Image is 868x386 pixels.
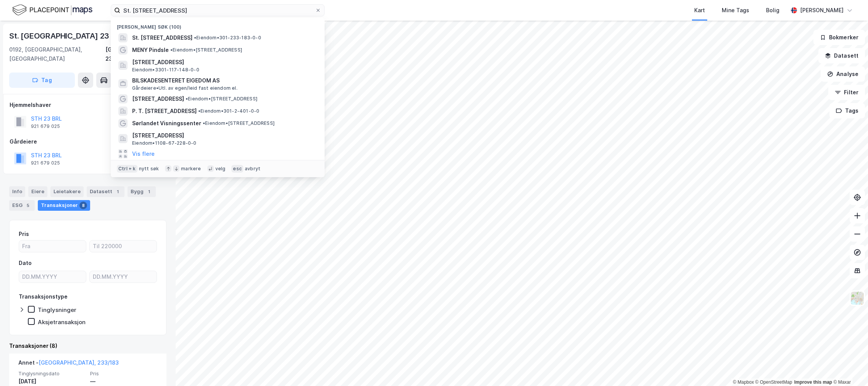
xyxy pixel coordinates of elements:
[9,73,75,88] button: Tag
[9,200,35,211] div: ESG
[18,377,86,386] div: [DATE]
[132,45,169,55] span: MENY Pindsle
[722,6,749,15] div: Mine Tags
[186,96,188,102] span: •
[132,119,201,128] span: Sørlandet Visningssenter
[194,35,196,40] span: •
[194,35,261,41] span: Eiendom • 301-233-183-0-0
[50,186,84,197] div: Leietakere
[694,6,705,15] div: Kart
[755,380,792,385] a: OpenStreetMap
[19,292,68,301] div: Transaksjonstype
[132,85,238,91] span: Gårdeiere • Utl. av egen/leid fast eiendom el.
[9,45,105,63] div: 0192, [GEOGRAPHIC_DATA], [GEOGRAPHIC_DATA]
[90,370,157,377] span: Pris
[813,30,865,45] button: Bokmerker
[145,188,153,195] div: 1
[90,241,157,252] input: Til 220000
[9,186,25,197] div: Info
[28,186,47,197] div: Eiere
[38,318,86,326] div: Aksjetransaksjon
[818,48,865,63] button: Datasett
[111,18,325,32] div: [PERSON_NAME] søk (100)
[19,241,86,252] input: Fra
[18,358,119,370] div: Annet -
[19,258,32,268] div: Dato
[231,165,243,173] div: esc
[198,108,200,114] span: •
[31,123,60,129] div: 921 679 025
[215,166,226,172] div: velg
[18,370,86,377] span: Tinglysningsdato
[24,202,32,209] div: 5
[132,131,315,140] span: [STREET_ADDRESS]
[10,137,166,146] div: Gårdeiere
[139,166,159,172] div: nytt søk
[19,229,29,239] div: Pris
[132,76,315,85] span: BILSKADESENTERET EIGEDOM AS
[90,377,157,386] div: —
[800,6,844,15] div: [PERSON_NAME]
[105,45,166,63] div: [GEOGRAPHIC_DATA], 233/183
[850,291,865,305] img: Z
[120,5,315,16] input: Søk på adresse, matrikkel, gårdeiere, leietakere eller personer
[132,94,184,103] span: [STREET_ADDRESS]
[9,341,166,350] div: Transaksjoner (8)
[203,120,275,126] span: Eiendom • [STREET_ADDRESS]
[829,103,865,118] button: Tags
[114,188,121,195] div: 1
[733,380,754,385] a: Mapbox
[10,100,166,110] div: Hjemmelshaver
[79,202,87,209] div: 8
[170,47,242,53] span: Eiendom • [STREET_ADDRESS]
[117,165,137,173] div: Ctrl + k
[9,30,111,42] div: St. [GEOGRAPHIC_DATA] 23
[170,47,173,53] span: •
[132,67,199,73] span: Eiendom • 3301-117-148-0-0
[828,85,865,100] button: Filter
[203,120,205,126] span: •
[830,349,868,386] div: Kontrollprogram for chat
[132,140,197,146] span: Eiendom • 1108-67-228-0-0
[181,166,201,172] div: markere
[766,6,779,15] div: Bolig
[38,200,90,211] div: Transaksjoner
[38,306,76,313] div: Tinglysninger
[132,107,197,116] span: P. T. [STREET_ADDRESS]
[245,166,260,172] div: avbryt
[830,349,868,386] iframe: Chat Widget
[198,108,259,114] span: Eiendom • 301-2-401-0-0
[186,96,257,102] span: Eiendom • [STREET_ADDRESS]
[87,186,124,197] div: Datasett
[39,359,119,366] a: [GEOGRAPHIC_DATA], 233/183
[821,66,865,82] button: Analyse
[132,33,192,42] span: St. [STREET_ADDRESS]
[128,186,156,197] div: Bygg
[132,149,155,158] button: Vis flere
[19,271,86,283] input: DD.MM.YYYY
[12,3,92,17] img: logo.f888ab2527a4732fd821a326f86c7f29.svg
[31,160,60,166] div: 921 679 025
[794,380,832,385] a: Improve this map
[90,271,157,283] input: DD.MM.YYYY
[132,58,315,67] span: [STREET_ADDRESS]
